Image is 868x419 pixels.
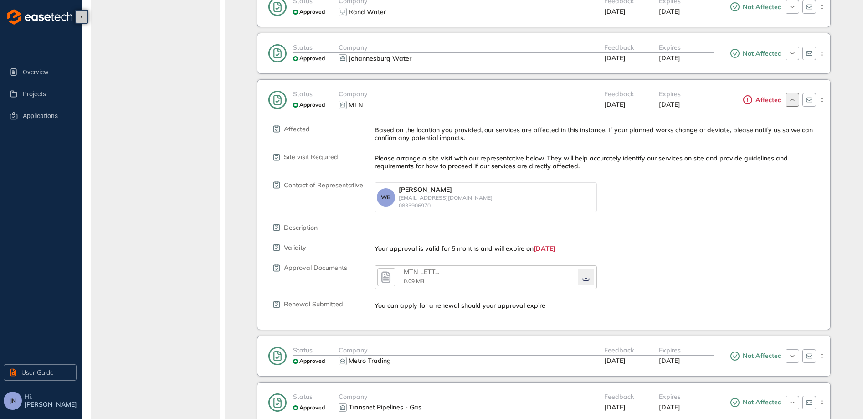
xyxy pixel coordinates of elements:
[10,398,16,404] span: JN
[604,54,626,62] span: [DATE]
[21,367,54,378] span: User Guide
[293,346,313,354] span: Status
[349,357,391,365] div: Metro Trading
[293,90,313,98] span: Status
[339,346,368,354] span: Company
[23,63,69,81] span: Overview
[435,268,439,276] span: ...
[604,100,626,109] span: [DATE]
[348,402,423,413] button: Transnet Pipelines - Gas
[375,244,534,253] span: Your approval is valid for 5 months and will expire on
[375,302,825,310] div: You can apply for a renewal should your approval expire
[604,393,634,401] span: Feedback
[659,90,681,98] span: Expires
[604,346,634,354] span: Feedback
[349,55,411,62] div: Johannesburg Water
[284,244,306,252] span: Validity
[339,393,368,401] span: Company
[348,99,423,110] button: MTN
[348,53,423,64] button: Johannesburg Water
[740,398,782,406] span: Not Affected
[399,195,493,201] div: [EMAIL_ADDRESS][DOMAIN_NAME]
[740,3,782,11] span: Not Affected
[299,358,325,364] span: Approved
[299,55,325,62] span: Approved
[604,43,634,52] span: Feedback
[293,393,313,401] span: Status
[659,393,681,401] span: Expires
[604,403,626,411] span: [DATE]
[753,96,782,104] span: Affected
[604,90,634,98] span: Feedback
[7,9,72,25] img: logo
[404,278,424,285] span: 0.09 MB
[604,7,626,16] span: [DATE]
[284,181,363,189] span: Contact of Representative
[284,153,338,161] span: Site visit Required
[349,101,363,109] div: MTN
[399,186,452,194] span: [PERSON_NAME]
[740,352,782,360] span: Not Affected
[348,6,423,17] button: Rand Water
[659,100,680,109] span: [DATE]
[4,364,77,381] button: User Guide
[23,85,69,103] span: Projects
[284,300,343,308] span: Renewal Submitted
[339,90,368,98] span: Company
[284,224,318,232] span: Description
[659,7,680,16] span: [DATE]
[348,356,423,367] button: Metro Trading
[375,155,825,170] div: Please arrange a site visit with our representative below. They will help accurately identify our...
[284,125,310,133] span: Affected
[293,43,313,52] span: Status
[534,244,555,253] span: [DATE]
[659,357,680,365] span: [DATE]
[284,264,347,272] span: Approval Documents
[659,54,680,62] span: [DATE]
[349,403,421,411] div: Transnet Pipelines - Gas
[299,404,325,411] span: Approved
[659,43,681,52] span: Expires
[377,188,395,207] button: WB
[740,50,782,57] span: Not Affected
[375,126,825,142] div: Based on the location you provided, our services are affected in this instance. If your planned w...
[659,346,681,354] span: Expires
[299,102,325,108] span: Approved
[404,268,435,276] span: MTN LETT
[399,202,493,209] div: 0833906970
[4,392,22,410] button: JN
[604,357,626,365] span: [DATE]
[349,8,386,16] div: Rand Water
[23,107,69,125] span: Applications
[339,43,368,52] span: Company
[381,194,390,201] span: WB
[24,393,78,409] span: Hi, [PERSON_NAME]
[404,268,440,276] div: MTN LETTER.pdf
[299,9,325,15] span: Approved
[659,403,680,411] span: [DATE]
